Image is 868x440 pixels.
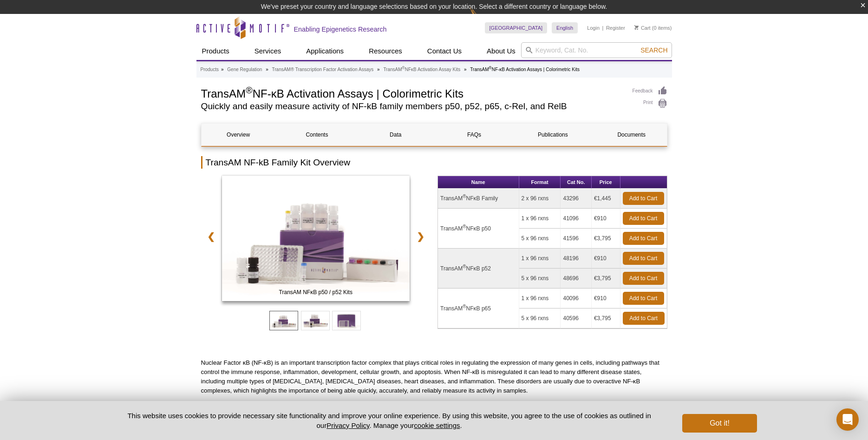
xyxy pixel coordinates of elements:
a: [GEOGRAPHIC_DATA] [485,22,548,33]
li: » [377,67,380,72]
th: Format [519,176,561,189]
a: TransAM® Transcription Factor Activation Assays [272,66,374,74]
th: Name [438,176,519,189]
li: » [266,67,268,72]
a: Login [587,25,600,31]
a: Resources [363,42,408,60]
td: 1 x 96 rxns [519,249,561,269]
td: €910 [592,249,620,269]
a: Cart [634,25,651,31]
span: Search [640,46,667,54]
td: €3,795 [592,309,620,328]
sup: ® [489,66,492,70]
td: TransAM NFκB p65 [438,289,519,328]
sup: ® [246,85,253,95]
td: 41596 [561,229,591,249]
td: TransAM NFκB p50 [438,209,519,249]
td: 5 x 96 rxns [519,309,561,328]
a: Contact Us [422,42,467,60]
td: 5 x 96 rxns [519,229,561,249]
a: Privacy Policy [326,421,369,429]
h2: Quickly and easily measure activity of NF-kB family members p50, p52, p65, c-Rel, and RelB [201,102,623,111]
img: TransAM NFκB p50 / p52 Kits [222,176,410,301]
a: Print [633,99,667,109]
a: TransAM NFκB p50 / p52 Kits [222,176,410,304]
td: €1,445 [592,189,620,209]
p: Nuclear Factor κB (NF-κB) is an important transcription factor complex that plays critical roles ... [201,358,667,395]
a: ❮ [201,226,221,247]
button: Search [638,46,670,54]
a: Register [606,25,625,31]
a: Feedback [633,86,667,96]
h2: Enabling Epigenetics Research [294,25,387,33]
h1: TransAM NF-κB Activation Assays | Colorimetric Kits [201,86,623,100]
a: ❯ [411,226,431,247]
li: | [602,22,604,33]
img: Your Cart [634,25,639,30]
a: Data [359,124,432,146]
td: 48196 [561,249,591,269]
a: Add to Cart [623,252,664,265]
a: Products [196,42,235,60]
td: €3,795 [592,269,620,289]
a: Applications [300,42,349,60]
th: Price [592,176,620,189]
button: cookie settings [414,421,460,429]
sup: ® [463,224,466,229]
td: €910 [592,209,620,229]
a: Add to Cart [623,232,664,245]
sup: ® [463,304,466,309]
td: TransAM NFκB p52 [438,249,519,289]
td: TransAM NFκB Family [438,189,519,209]
a: Overview [202,124,275,146]
li: TransAM NF-κB Activation Assays | Colorimetric Kits [470,67,580,72]
td: 43296 [561,189,591,209]
a: FAQs [437,124,511,146]
a: Gene Regulation [227,66,262,74]
a: Documents [594,124,668,146]
div: Open Intercom Messenger [836,408,859,431]
p: This website uses cookies to provide necessary site functionality and improve your online experie... [111,411,667,430]
td: 40096 [561,289,591,309]
a: English [552,22,578,33]
button: Got it! [682,414,757,433]
a: Add to Cart [623,292,664,305]
td: 1 x 96 rxns [519,209,561,229]
span: TransAM NFκB p50 / p52 Kits [224,288,408,297]
td: 5 x 96 rxns [519,269,561,289]
sup: ® [402,66,405,70]
a: Add to Cart [623,272,664,285]
input: Keyword, Cat. No. [521,42,672,58]
li: » [221,67,224,72]
sup: ® [463,194,466,199]
li: (0 items) [634,22,672,33]
a: Services [249,42,287,60]
a: Publications [516,124,590,146]
td: 1 x 96 rxns [519,289,561,309]
h2: TransAM NF-kB Family Kit Overview [201,156,667,169]
a: TransAM®NFκB Activation Assay Kits [383,66,460,74]
td: €3,795 [592,229,620,249]
a: Products [201,66,219,74]
th: Cat No. [561,176,591,189]
a: About Us [481,42,521,60]
td: €910 [592,289,620,309]
a: Contents [280,124,354,146]
td: 41096 [561,209,591,229]
a: Add to Cart [623,312,665,325]
sup: ® [463,264,466,269]
a: Add to Cart [623,192,664,205]
img: Change Here [470,7,495,29]
li: » [464,67,467,72]
td: 48696 [561,269,591,289]
td: 2 x 96 rxns [519,189,561,209]
a: Add to Cart [623,212,664,225]
td: 40596 [561,309,591,328]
